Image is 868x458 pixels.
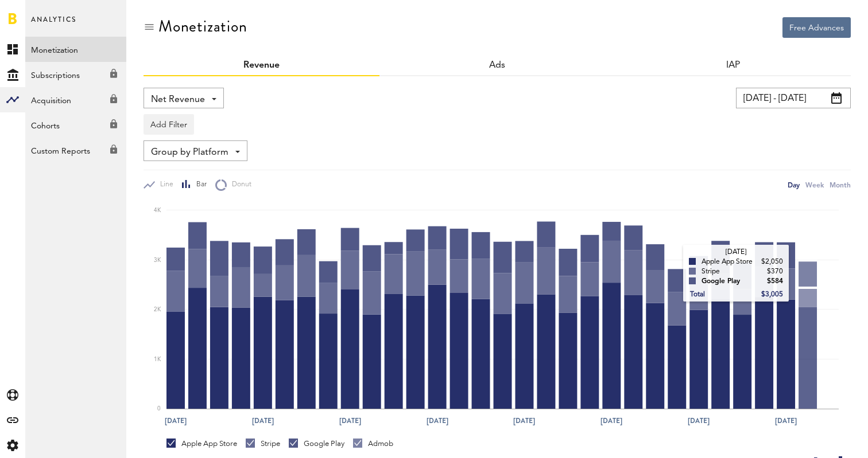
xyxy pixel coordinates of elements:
div: Day [788,179,800,191]
text: [DATE] [600,416,622,426]
text: 1K [154,357,161,362]
div: Month [830,179,851,191]
text: [DATE] [165,416,187,426]
div: Apple App Store [166,439,237,449]
text: [DATE] [427,416,448,426]
a: IAP [726,61,740,70]
span: Group by Platform [151,143,228,162]
button: Free Advances [782,17,851,38]
div: Monetization [158,17,247,36]
button: Add Filter [144,114,194,135]
a: Custom Reports [25,138,126,163]
text: [DATE] [775,416,797,426]
text: [DATE] [252,416,274,426]
a: Acquisition [25,87,126,112]
div: Admob [353,439,393,449]
span: Analytics [31,13,76,37]
a: Ads [489,61,505,70]
span: Bar [191,180,207,190]
a: Revenue [243,61,280,70]
text: 2K [154,307,161,312]
div: Google Play [289,439,344,449]
text: [DATE] [339,416,361,426]
text: [DATE] [688,416,710,426]
span: Donut [227,180,251,190]
a: Cohorts [25,112,126,138]
iframe: Opens a widget where you can find more information [778,424,857,452]
text: 0 [157,406,161,412]
text: 4K [154,208,161,213]
a: Monetization [25,37,126,62]
div: Stripe [246,439,280,449]
text: [DATE] [513,416,535,426]
a: Subscriptions [25,62,126,87]
span: Line [155,180,173,190]
span: Net Revenue [151,90,205,109]
div: Week [805,179,824,191]
text: 3K [154,257,161,263]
